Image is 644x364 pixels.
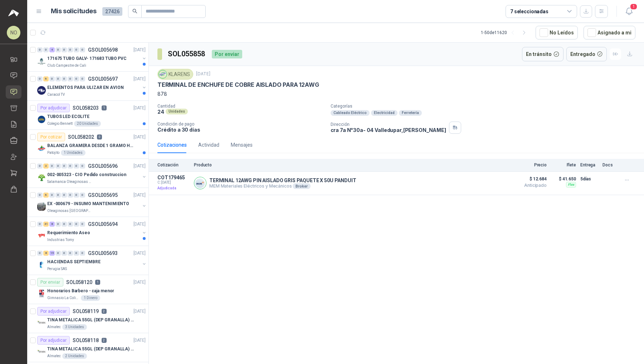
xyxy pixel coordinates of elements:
div: Cableado Eléctrico [331,110,370,116]
p: Categorías [331,104,641,109]
div: Mensajes [231,141,253,149]
div: 3 Unidades [62,324,87,330]
p: TUBOS LED ECOLITE [47,113,89,120]
img: Company Logo [194,177,206,189]
p: [DATE] [133,250,146,257]
div: 0 [80,222,85,227]
p: SOL058203 [73,105,99,110]
div: Por adjudicar [37,336,70,345]
p: SOL058118 [73,338,99,343]
img: Company Logo [37,202,46,211]
div: 0 [62,251,67,256]
p: 002-005323 - CIO Pedido construccion [47,171,126,178]
div: Por adjudicar [37,307,70,316]
div: Electricidad [371,110,397,116]
div: 0 [80,193,85,198]
div: 0 [55,222,61,227]
div: 0 [68,193,73,198]
p: cra 7a N°30a- 04 Valledupar , [PERSON_NAME] [331,127,446,133]
button: No Leídos [536,26,578,39]
p: GSOL005694 [88,222,118,227]
div: Por enviar [37,278,63,287]
div: 0 [80,76,85,81]
p: GSOL005697 [88,76,118,81]
div: 15 [49,251,55,256]
div: NO [7,26,20,39]
p: 2 [102,309,107,314]
div: 0 [74,76,79,81]
div: 0 [55,164,61,169]
div: 0 [80,251,85,256]
p: Honorarios Barbero - caja menor [47,288,114,294]
a: 0 41 8 0 0 0 0 0 GSOL005694[DATE] Company LogoRequerimiento AseoIndustrias Tomy [37,220,147,243]
p: COT179465 [157,175,190,180]
p: Perugia SAS [47,266,67,272]
p: MEM Materiales Eléctricos y Mecánicos [209,183,356,189]
div: 0 [74,164,79,169]
div: 0 [68,164,73,169]
div: 0 [43,47,49,52]
p: Club Campestre de Cali [47,63,86,68]
div: 20 Unidades [74,121,101,127]
button: En tránsito [522,47,563,61]
p: GSOL005695 [88,193,118,198]
p: 2 [102,338,107,343]
p: [DATE] [133,192,146,199]
div: 0 [68,76,73,81]
p: Caracol TV [47,92,65,98]
span: 27426 [102,7,122,16]
img: Logo peakr [8,9,19,17]
a: 0 0 4 0 0 0 0 0 GSOL005698[DATE] Company Logo171675 TUBO GALV- 171683 TUBO PVCClub Campestre de Cali [37,46,147,68]
div: Unidades [166,109,188,114]
p: [DATE] [133,47,146,53]
div: 1 Dinero [81,295,100,301]
p: ELEMENTOS PARA ULIZAR EN AVION [47,84,123,91]
p: [DATE] [133,279,146,286]
p: TINA METALICA 55GL (DEP GRANALLA) CON TAPA [47,346,136,353]
div: 41 [43,222,49,227]
div: 1 - 50 de 11620 [481,27,530,38]
p: Crédito a 30 días [157,127,325,133]
p: GSOL005696 [88,164,118,169]
div: 2 Unidades [62,353,87,359]
p: TERMINAL 12AWG PIN AISLADO GRIS PAQUETE X 50U PANDUIT [209,178,356,183]
p: HACIENDAS SEPTIEMBRE [47,259,101,265]
div: Broker [293,183,310,189]
div: 4 [49,47,55,52]
span: 1 [630,3,638,10]
div: 0 [55,193,61,198]
p: GSOL005693 [88,251,118,256]
div: 0 [49,164,55,169]
h1: Mis solicitudes [51,6,97,16]
div: 0 [37,193,43,198]
img: Company Logo [159,70,167,78]
p: SOL058120 [66,280,92,285]
div: 0 [49,193,55,198]
img: Company Logo [37,231,46,240]
div: 0 [68,222,73,227]
img: Company Logo [37,318,46,327]
div: 8 [43,251,49,256]
p: 1 [102,105,107,110]
div: 0 [62,222,67,227]
p: Producto [194,162,507,167]
img: Company Logo [37,86,46,95]
p: 171675 TUBO GALV- 171683 TUBO PVC [47,55,127,62]
img: Company Logo [37,289,46,298]
a: 0 3 0 0 0 0 0 0 GSOL005696[DATE] Company Logo002-005323 - CIO Pedido construccionSalamanca Oleagi... [37,162,147,185]
button: Asignado a mi [584,26,635,39]
div: 0 [55,76,61,81]
div: 0 [62,76,67,81]
div: 0 [68,251,73,256]
div: 0 [37,251,43,256]
div: 6 [43,193,49,198]
img: Company Logo [37,348,46,356]
p: Flete [551,162,576,167]
p: 1 [95,280,100,285]
a: Por adjudicarSOL0581192[DATE] Company LogoTINA METALICA 55GL (DEP GRANALLA) CON TAPAAlmatec3 Unid... [27,304,148,333]
p: Cantidad [157,104,325,109]
p: 0 [97,134,102,140]
p: Adjudicada [157,185,190,192]
div: Actividad [198,141,219,149]
div: 0 [37,47,43,52]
